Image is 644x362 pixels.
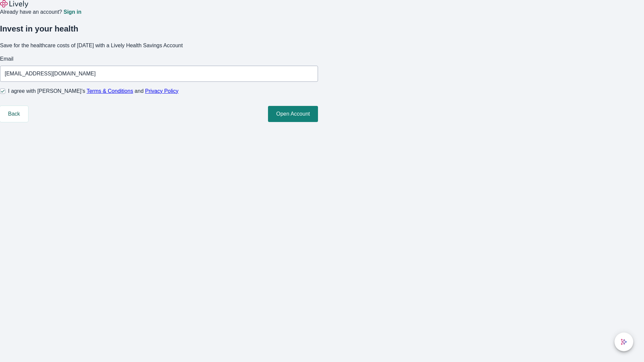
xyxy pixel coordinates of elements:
a: Sign in [63,9,81,15]
svg: Lively AI Assistant [621,339,627,345]
button: Open Account [268,106,318,122]
span: I agree with [PERSON_NAME]’s and [8,87,178,95]
a: Privacy Policy [145,88,179,94]
a: Terms & Conditions [87,88,133,94]
button: chat [614,333,633,351]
